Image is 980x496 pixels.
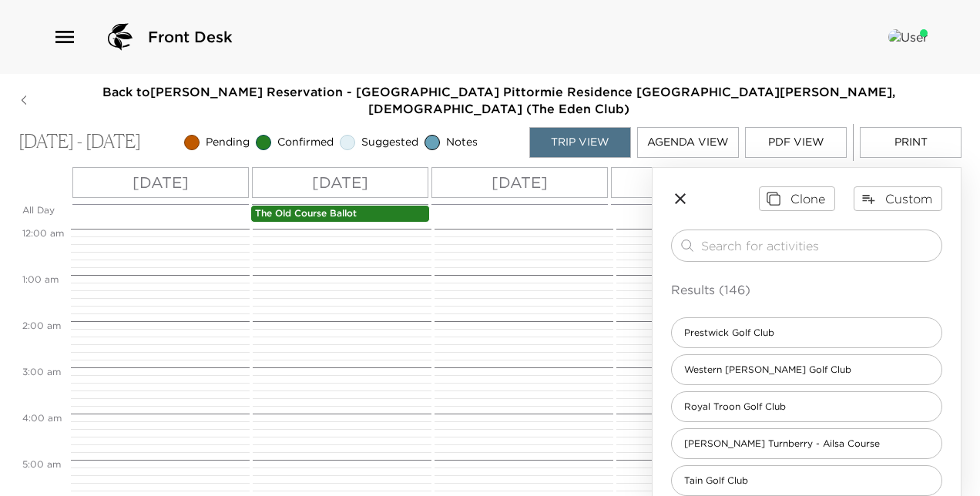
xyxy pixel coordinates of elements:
[277,135,334,150] span: Confirmed
[431,167,608,198] button: [DATE]
[611,167,787,198] button: [DATE]
[133,171,189,194] p: [DATE]
[701,236,935,254] input: Search for activities
[854,186,942,211] button: Custom
[637,127,739,158] button: Agenda View
[672,327,787,340] span: Prestwick Golf Club
[255,207,425,220] p: The Old Course Ballot
[18,227,68,239] span: 12:00 AM
[18,458,65,470] span: 5:00 AM
[252,167,428,198] button: [DATE]
[18,83,962,118] button: Back to[PERSON_NAME] Reservation - [GEOGRAPHIC_DATA] Pittormie Residence [GEOGRAPHIC_DATA][PERSON...
[672,400,798,414] span: Royal Troon Golf Club
[206,135,250,150] span: Pending
[102,18,139,55] img: logo
[671,317,942,348] div: Prestwick Golf Club
[18,366,65,377] span: 3:00 AM
[18,412,65,424] span: 4:00 AM
[18,273,62,285] span: 1:00 AM
[672,474,760,488] span: Tain Golf Club
[492,171,548,194] p: [DATE]
[671,428,942,459] div: [PERSON_NAME] Turnberry - Ailsa Course
[671,391,942,422] div: Royal Troon Golf Club
[22,204,67,217] p: All Day
[860,127,962,158] button: Print
[672,437,892,451] span: [PERSON_NAME] Turnberry - Ailsa Course
[35,83,962,118] span: Back to [PERSON_NAME] Reservation - [GEOGRAPHIC_DATA] Pittormie Residence [GEOGRAPHIC_DATA][PERSO...
[671,465,942,496] div: Tain Golf Club
[888,29,928,45] img: User
[745,127,847,158] button: PDF View
[72,167,249,198] button: [DATE]
[529,127,631,158] button: Trip View
[312,171,368,194] p: [DATE]
[18,131,141,153] p: [DATE] - [DATE]
[759,186,835,211] button: Clone
[361,135,418,150] span: Suggested
[672,364,864,377] span: Western [PERSON_NAME] Golf Club
[18,320,65,331] span: 2:00 AM
[446,135,478,150] span: Notes
[671,280,942,299] p: Results (146)
[671,354,942,385] div: Western [PERSON_NAME] Golf Club
[148,26,233,48] span: Front Desk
